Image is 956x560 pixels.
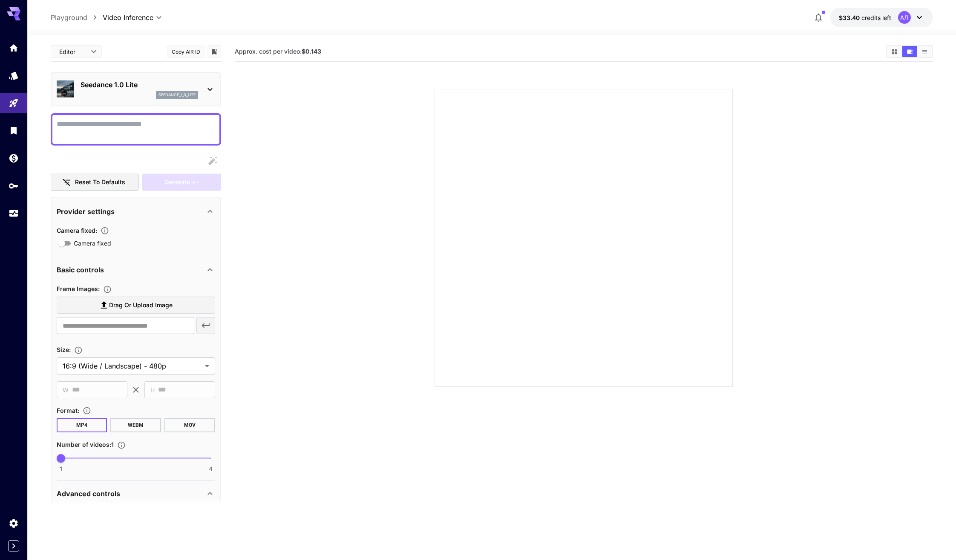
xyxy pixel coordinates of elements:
span: Frame Images : [57,285,100,292]
div: Advanced controls [57,483,215,504]
span: Size : [57,346,71,353]
span: Camera fixed : [57,227,97,234]
button: WEBM [110,418,161,432]
button: Expand sidebar [8,540,19,551]
div: Home [9,43,19,53]
button: Show videos in video view [902,46,917,57]
span: Number of videos : 1 [57,441,114,448]
span: 4 [209,465,213,473]
div: Settings [9,518,19,529]
span: $33.40 [839,14,861,21]
button: MOV [164,418,215,432]
button: Upload frame images. [100,285,115,294]
button: Choose the file format for the output video. [79,406,95,415]
b: $0.143 [302,48,321,55]
button: Copy AIR ID [167,46,205,58]
span: Drag or upload image [109,300,173,311]
div: Playground [9,98,19,109]
p: Seedance 1.0 Lite [81,80,198,90]
label: Drag or upload image [57,297,215,314]
span: Format : [57,407,79,414]
p: seedance_1_0_lite [158,92,196,98]
span: 1 [60,465,62,473]
span: Approx. cost per video: [235,48,321,55]
button: Specify how many videos to generate in a single request. Each video generation will be charged se... [114,441,129,449]
div: Provider settings [57,201,215,222]
div: Basic controls [57,260,215,280]
button: Add to library [210,46,218,57]
p: Basic controls [57,265,104,275]
span: Editor [59,47,86,56]
button: $33.4031АЛ [830,8,933,27]
div: Seedance 1.0 Liteseedance_1_0_lite [57,76,215,102]
span: Camera fixed [74,239,111,248]
span: credits left [861,14,891,21]
button: Show videos in list view [917,46,932,57]
span: H [150,385,155,395]
button: Reset to defaults [51,174,139,191]
p: Provider settings [57,206,115,217]
div: $33.4031 [839,13,891,22]
div: АЛ [898,11,911,24]
nav: breadcrumb [51,12,103,23]
div: Wallet [9,153,19,163]
div: Models [9,70,19,81]
div: API Keys [9,180,19,191]
span: Video Inference [103,12,153,23]
span: 16:9 (Wide / Landscape) - 480p [63,361,202,371]
div: Show videos in grid viewShow videos in video viewShow videos in list view [886,45,933,58]
div: Library [9,125,19,136]
button: Adjust the dimensions of the generated image by specifying its width and height in pixels, or sel... [71,346,86,354]
p: Advanced controls [57,489,120,499]
button: MP4 [57,418,107,432]
span: W [63,385,69,395]
div: Usage [9,208,19,219]
a: Playground [51,12,87,23]
button: Show videos in grid view [887,46,902,57]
